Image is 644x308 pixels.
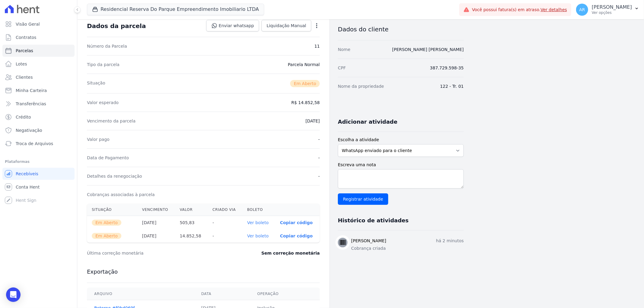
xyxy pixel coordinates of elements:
a: [PERSON_NAME] [PERSON_NAME] [392,47,464,52]
button: Residencial Reserva Do Parque Empreendimento Imobiliario LTDA [87,4,264,15]
a: Transferências [2,98,75,110]
th: Situação [87,204,137,216]
p: Cobrança criada [351,245,464,252]
a: Ver detalhes [541,7,567,12]
span: Minha Carteira [16,87,47,94]
h3: Adicionar atividade [338,118,397,125]
th: Operação [250,288,320,300]
dd: Sem correção monetária [261,250,320,256]
dt: Valor pago [87,136,110,142]
span: Você possui fatura(s) em atraso. [472,7,567,13]
label: Escolha a atividade [338,137,464,143]
th: - [208,229,242,243]
span: AR [579,8,585,12]
dt: Data de Pagamento [87,155,129,161]
span: Visão Geral [16,21,40,27]
a: Negativação [2,124,75,136]
th: [DATE] [137,229,175,243]
button: AR [PERSON_NAME] Ver opções [571,1,644,18]
span: Recebíveis [16,171,38,177]
div: Plataformas [5,158,72,165]
dt: Valor esperado [87,100,119,106]
span: Parcelas [16,48,33,54]
dd: [DATE] [306,118,320,124]
div: Open Intercom Messenger [6,287,21,302]
p: há 2 minutos [436,238,464,244]
span: Crédito [16,114,31,120]
span: Em Aberto [290,80,320,87]
span: Lotes [16,61,27,67]
button: Copiar código [280,233,312,238]
span: Negativação [16,127,42,133]
label: Escreva uma nota [338,162,464,168]
dd: 122 - Tr. 01 [440,83,464,89]
dd: - [318,136,320,142]
a: Conta Hent [2,181,75,193]
dt: Tipo da parcela [87,62,120,68]
a: Enviar whatsapp [206,20,259,31]
dd: - [318,173,320,179]
th: Valor [175,204,208,216]
h3: [PERSON_NAME] [351,238,386,244]
dd: R$ 14.852,58 [291,100,320,106]
dd: 387.729.598-35 [430,65,464,71]
a: Visão Geral [2,18,75,30]
dd: Parcela Normal [288,62,320,68]
dt: Nome da propriedade [338,83,384,89]
span: Liquidação Manual [267,23,306,29]
th: 505,83 [175,216,208,230]
div: Dados da parcela [87,22,146,30]
span: Transferências [16,101,46,107]
th: Vencimento [137,204,175,216]
h3: Exportação [87,268,320,275]
dd: - [318,155,320,161]
a: Parcelas [2,45,75,57]
span: Troca de Arquivos [16,141,53,147]
p: [PERSON_NAME] [592,4,632,10]
span: Em Aberto [92,220,121,226]
button: Copiar código [280,220,312,225]
dt: CPF [338,65,346,71]
dd: 11 [314,43,320,49]
th: Boleto [242,204,275,216]
a: Crédito [2,111,75,123]
th: [DATE] [137,216,175,230]
h3: Dados do cliente [338,26,464,33]
a: Ver boleto [247,220,269,225]
p: Ver opções [592,10,632,15]
dt: Cobranças associadas à parcela [87,192,155,198]
dt: Situação [87,80,105,87]
dt: Detalhes da renegociação [87,173,142,179]
th: Arquivo [87,288,194,300]
a: Lotes [2,58,75,70]
dt: Nome [338,46,350,52]
a: Ver boleto [247,233,269,238]
th: 14.852,58 [175,229,208,243]
a: Contratos [2,31,75,43]
span: Clientes [16,74,33,80]
h3: Histórico de atividades [338,217,409,224]
a: Clientes [2,71,75,83]
a: Recebíveis [2,168,75,180]
th: Data [194,288,250,300]
a: Liquidação Manual [261,20,311,31]
span: Contratos [16,34,36,40]
th: - [208,216,242,230]
dt: Número da Parcela [87,43,127,49]
span: Em Aberto [92,233,121,239]
a: Troca de Arquivos [2,138,75,150]
th: Criado via [208,204,242,216]
a: Minha Carteira [2,84,75,97]
dt: Vencimento da parcela [87,118,136,124]
input: Registrar atividade [338,193,388,205]
span: Conta Hent [16,184,40,190]
dt: Última correção monetária [87,250,225,256]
